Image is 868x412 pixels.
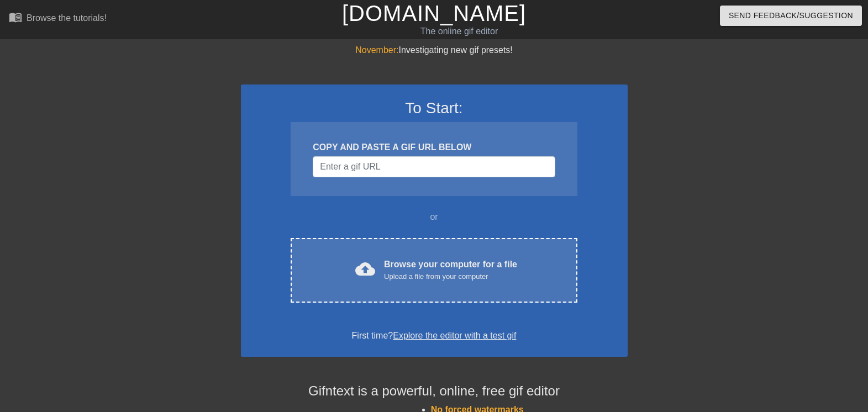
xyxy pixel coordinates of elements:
[384,258,517,282] div: Browse your computer for a file
[384,271,517,282] div: Upload a file from your computer
[393,331,516,340] a: Explore the editor with a test gif
[313,141,555,154] div: COPY AND PASTE A GIF URL BELOW
[313,156,555,177] input: Username
[355,259,375,279] span: cloud_upload
[241,383,628,399] h4: Gifntext is a powerful, online, free gif editor
[729,9,853,23] span: Send Feedback/Suggestion
[9,10,22,24] span: menu_book
[255,99,613,118] h3: To Start:
[720,6,862,26] button: Send Feedback/Suggestion
[9,10,107,28] a: Browse the tutorials!
[270,210,599,224] div: or
[295,25,624,38] div: The online gif editor
[241,44,628,57] div: Investigating new gif presets!
[27,13,107,23] div: Browse the tutorials!
[342,1,526,25] a: [DOMAIN_NAME]
[255,329,613,342] div: First time?
[355,45,398,55] span: November:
